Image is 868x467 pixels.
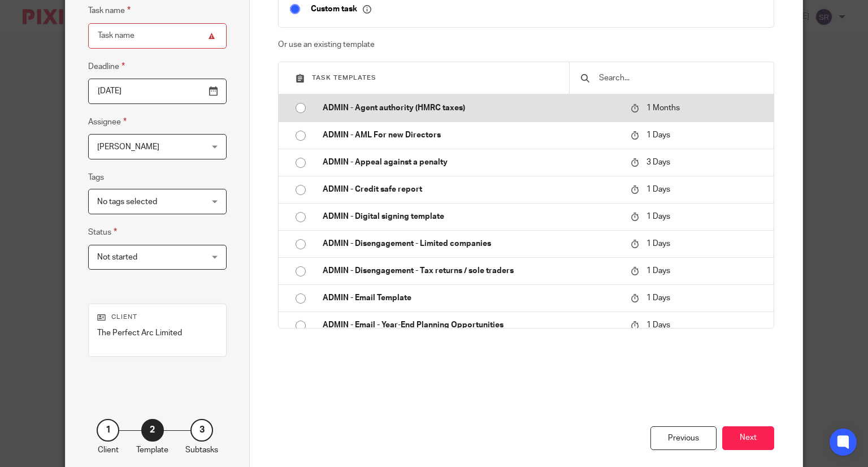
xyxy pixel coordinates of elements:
[185,444,218,456] p: Subtasks
[97,327,218,339] p: The Perfect Arc Limited
[190,419,213,442] div: 3
[646,185,670,193] span: 1 Days
[323,292,619,304] p: ADMIN - Email Template
[323,184,619,195] p: ADMIN - Credit safe report
[141,419,164,442] div: 2
[88,79,227,104] input: Pick a date
[323,102,619,114] p: ADMIN - Agent authority (HMRC taxes)
[323,157,619,168] p: ADMIN - Appeal against a penalty
[646,131,670,139] span: 1 Days
[323,211,619,222] p: ADMIN - Digital signing template
[88,115,127,128] label: Assignee
[646,104,680,112] span: 1 Months
[278,39,774,50] p: Or use an existing template
[88,226,117,239] label: Status
[646,294,670,302] span: 1 Days
[136,444,168,456] p: Template
[88,172,104,183] label: Tags
[97,253,137,261] span: Not started
[97,419,119,442] div: 1
[323,265,619,276] p: ADMIN - Disengagement - Tax returns / sole traders
[98,444,119,456] p: Client
[646,158,670,166] span: 3 Days
[323,238,619,249] p: ADMIN - Disengagement - Limited companies
[97,143,159,151] span: [PERSON_NAME]
[722,426,774,451] button: Next
[311,4,371,14] p: Custom task
[88,23,227,49] input: Task name
[646,240,670,248] span: 1 Days
[598,72,762,84] input: Search...
[323,319,619,331] p: ADMIN - Email - Year-End Planning Opportunities
[97,198,157,206] span: No tags selected
[88,60,125,73] label: Deadline
[323,129,619,141] p: ADMIN - AML For new Directors
[646,213,670,220] span: 1 Days
[646,267,670,275] span: 1 Days
[646,321,670,329] span: 1 Days
[650,426,717,451] div: Previous
[312,75,376,81] span: Task templates
[97,313,218,322] p: Client
[88,4,131,17] label: Task name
